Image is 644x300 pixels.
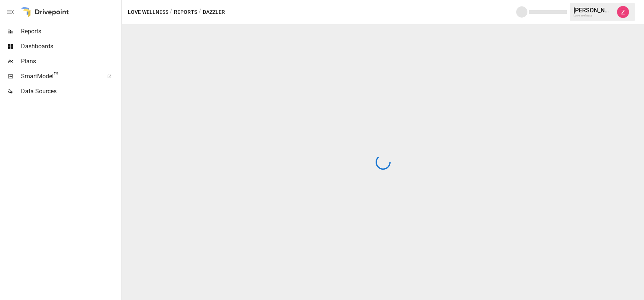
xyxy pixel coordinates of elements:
[54,71,59,80] span: ™
[199,7,201,17] div: /
[613,1,634,22] button: Zoe Keller
[21,87,120,96] span: Data Sources
[174,7,197,17] button: Reports
[21,72,99,81] span: SmartModel
[574,7,613,14] div: [PERSON_NAME]
[21,27,120,36] span: Reports
[170,7,172,17] div: /
[21,42,120,51] span: Dashboards
[574,14,613,17] div: Love Wellness
[128,7,168,17] button: Love Wellness
[21,57,120,66] span: Plans
[617,6,629,18] img: Zoe Keller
